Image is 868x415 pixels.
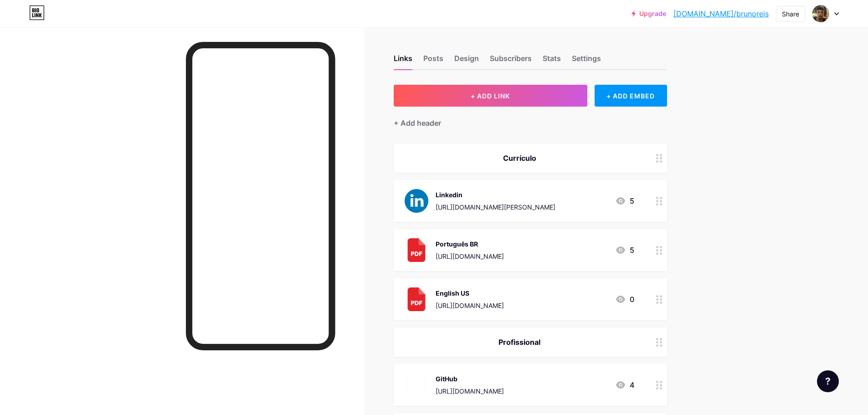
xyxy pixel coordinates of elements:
div: [URL][DOMAIN_NAME][PERSON_NAME] [436,202,555,212]
div: Subscribers [490,53,532,69]
div: Linkedin [436,190,555,200]
img: Linkedin [405,189,428,213]
div: Share [782,9,799,19]
div: Design [454,53,479,69]
div: Posts [423,53,443,69]
div: + ADD EMBED [595,85,667,107]
a: [DOMAIN_NAME]/brunoreis [673,8,769,19]
img: English US [405,287,428,311]
div: Português BR [436,239,504,249]
span: + ADD LINK [471,92,510,100]
a: Upgrade [632,10,666,17]
div: 0 [615,294,634,305]
div: 4 [615,379,634,390]
div: Stats [543,53,561,69]
div: Profissional [405,337,634,348]
div: 5 [615,195,634,206]
div: Currículo [405,153,634,164]
button: + ADD LINK [394,85,587,107]
div: [URL][DOMAIN_NAME] [436,386,504,396]
img: Português BR [405,238,428,262]
img: brunoreis [812,5,829,22]
div: + Add header [394,118,441,128]
div: GitHub [436,374,504,384]
img: GitHub [405,373,428,397]
div: Links [394,53,412,69]
div: Settings [572,53,601,69]
div: [URL][DOMAIN_NAME] [436,251,504,261]
div: [URL][DOMAIN_NAME] [436,301,504,310]
div: English US [436,288,504,298]
div: 5 [615,245,634,256]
